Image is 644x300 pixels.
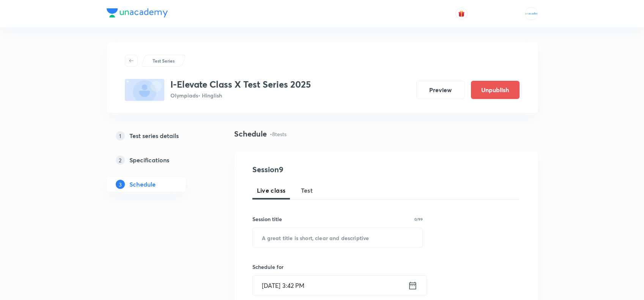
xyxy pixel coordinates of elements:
a: 2Specifications [107,152,210,168]
a: 1Test series details [107,128,210,143]
h6: Session title [252,215,282,223]
span: Live class [257,186,286,195]
p: 1 [116,131,125,140]
h5: Schedule [129,180,156,189]
h6: Schedule for [252,263,423,271]
p: • 8 tests [270,130,287,138]
img: MOHAMMED SHOAIB [525,7,538,20]
p: 3 [116,180,125,189]
p: Olympiads • Hinglish [170,91,311,99]
button: Preview [416,81,465,99]
input: A great title is short, clear and descriptive [253,228,423,247]
p: 0/99 [414,217,423,221]
img: Company Logo [107,8,168,17]
h5: Specifications [129,155,169,165]
h4: Schedule [234,128,267,140]
button: Unpublish [471,81,520,99]
h4: Session 9 [252,164,391,175]
h5: Test series details [129,131,179,140]
a: Company Logo [107,8,168,19]
img: avatar [458,10,465,17]
p: Test Series [153,57,175,64]
p: 2 [116,155,125,165]
button: avatar [455,8,468,20]
h3: I-Elevate Class X Test Series 2025 [170,79,311,90]
span: Test [301,186,313,195]
img: fallback-thumbnail.png [125,79,164,101]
